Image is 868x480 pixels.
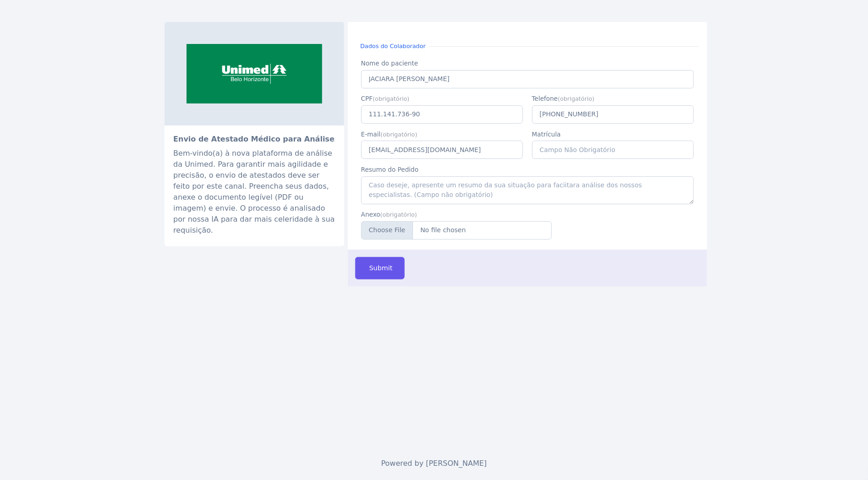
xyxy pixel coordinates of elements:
label: Matrícula [532,130,694,139]
small: Dados do Colaborador [357,42,429,50]
label: CPF [361,94,523,103]
label: Nome do paciente [361,59,694,68]
input: Campo Não Obrigatório [532,141,694,159]
label: Telefone [532,94,694,103]
small: (obrigatório) [380,131,417,138]
small: (obrigatório) [373,95,409,102]
small: (obrigatório) [558,95,594,102]
input: nome.sobrenome@empresa.com [361,141,523,159]
label: Anexo [361,210,552,219]
input: (00) 0 0000-0000 [532,105,694,124]
input: 000.000.000-00 [361,105,523,124]
input: Anexe-se aqui seu atestado (PDF ou Imagem) [361,221,552,240]
span: Submit [368,263,393,273]
label: Resumo do Pedido [361,165,694,174]
small: (obrigatório) [380,211,417,218]
input: Preencha aqui seu nome completo [361,70,694,88]
h2: Envio de Atestado Médico para Análise [173,134,335,144]
span: Powered by [PERSON_NAME] [381,459,487,468]
label: E-mail [361,130,523,139]
img: sistemaocemg.coop.br-unimed-bh-e-eleita-a-melhor-empresa-de-planos-de-saude-do-brasil-giro-2.png [165,22,344,125]
div: Bem-vindo(a) à nova plataforma de análise da Unimed. Para garantir mais agilidade e precisão, o e... [173,148,335,236]
button: Submit [355,257,405,279]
